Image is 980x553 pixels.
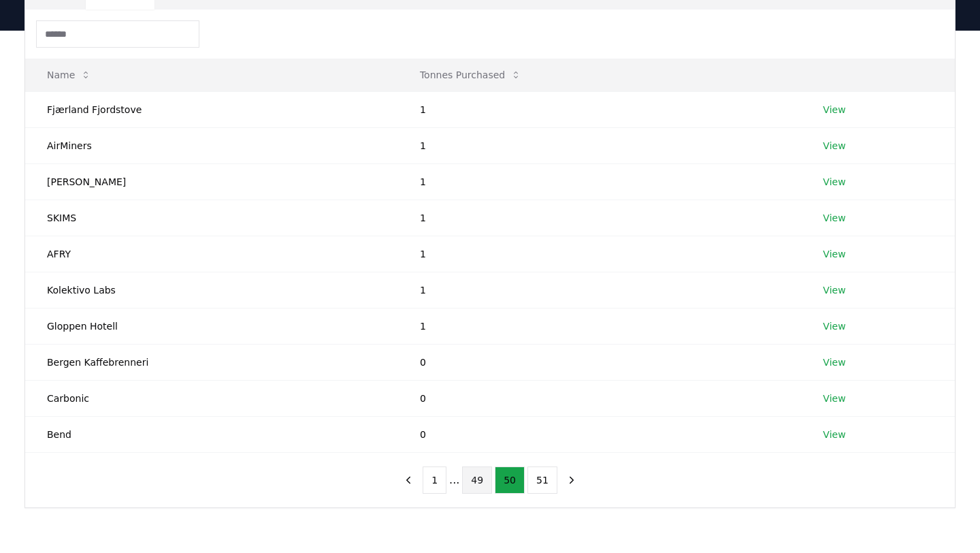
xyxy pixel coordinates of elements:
a: View [823,175,845,189]
a: View [823,283,845,297]
td: 0 [398,344,801,380]
td: 1 [398,163,801,200]
button: next page [560,467,583,494]
td: Kolektivo Labs [25,272,398,308]
button: Name [36,61,102,89]
td: 1 [398,272,801,308]
a: View [823,355,845,369]
a: View [823,211,845,225]
button: Tonnes Purchased [409,61,532,89]
a: View [823,392,845,405]
td: 1 [398,308,801,344]
td: Carbonic [25,380,398,416]
a: View [823,247,845,261]
td: AirMiners [25,127,398,163]
td: 1 [398,236,801,272]
td: 1 [398,127,801,163]
td: 0 [398,380,801,416]
td: 0 [398,416,801,452]
li: ... [449,472,459,488]
button: 49 [462,467,492,494]
td: Gloppen Hotell [25,308,398,344]
button: 50 [495,467,525,494]
td: Bergen Kaffebrenneri [25,344,398,380]
td: Bend [25,416,398,452]
td: Fjærland Fjordstove [25,91,398,127]
td: [PERSON_NAME] [25,163,398,200]
a: View [823,139,845,153]
td: SKIMS [25,200,398,236]
a: View [823,319,845,333]
td: AFRY [25,236,398,272]
td: 1 [398,200,801,236]
a: View [823,428,845,441]
td: 1 [398,91,801,127]
button: previous page [397,467,420,494]
a: View [823,103,845,116]
button: 1 [423,467,446,494]
button: 51 [527,467,557,494]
